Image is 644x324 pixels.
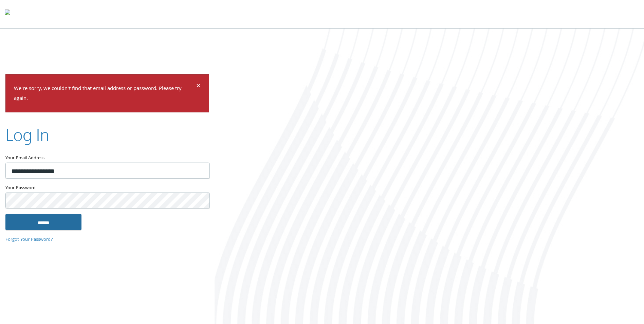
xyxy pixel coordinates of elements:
span: × [196,80,201,93]
p: We're sorry, we couldn't find that email address or password. Please try again. [14,84,195,104]
label: Your Password [5,184,209,192]
button: Dismiss alert [196,83,201,91]
h2: Log In [5,123,49,146]
a: Forgot Your Password? [5,236,53,244]
img: todyl-logo-dark.svg [5,7,10,21]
